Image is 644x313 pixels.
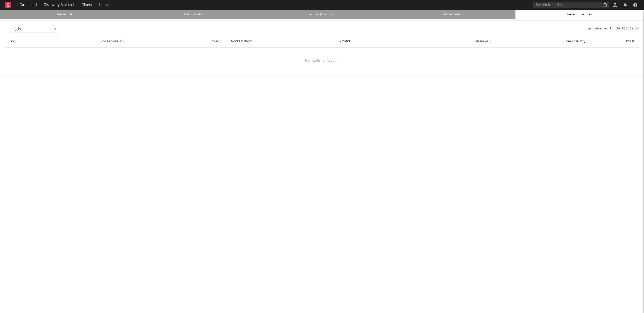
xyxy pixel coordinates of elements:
[260,12,384,18] a: Failures (Loading...)
[231,40,252,43] div: Target Change
[566,40,583,43] span: Changed At
[475,40,488,43] span: Username
[533,2,609,8] input: Search for artists
[3,12,126,18] a: Queue Stats
[132,12,255,18] a: Batch Tasks
[100,40,122,43] span: Modified Queue
[212,40,218,43] span: Type
[11,40,14,43] span: ID
[59,26,639,33] div: Last Refreshed At: [DATE] 12:19:00
[624,40,636,43] div: Revert
[5,48,639,74] div: No results for " loggin ".
[255,40,435,43] div: Message
[9,26,59,33] input: Search...
[389,12,512,18] a: Failure Feed
[518,12,641,18] a: Recent Changes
